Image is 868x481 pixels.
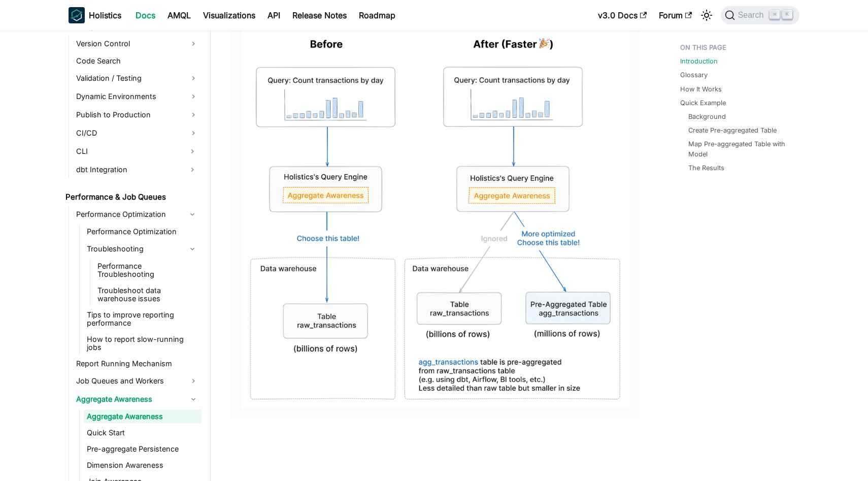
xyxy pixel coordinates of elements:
[680,70,708,80] a: Glossary
[94,283,202,306] a: Troubleshoot data warehouse issues
[73,206,183,222] a: Performance Optimization
[770,10,780,19] kbd: ⌘
[84,332,202,355] a: How to report slow-running jobs
[161,7,197,23] a: AMQL
[680,84,722,94] a: How It Works
[129,7,161,23] a: Docs
[73,88,202,105] a: Dynamic Environments
[73,36,202,52] a: Version Control
[592,7,653,23] a: v3.0 Docs
[73,125,202,141] a: CI/CD
[721,6,799,24] button: Search (Command+K)
[286,7,353,23] a: Release Notes
[353,7,402,23] a: Roadmap
[73,54,202,68] a: Code Search
[735,11,770,20] span: Search
[84,409,202,424] a: Aggregate Awareness
[183,143,202,159] button: Expand sidebar category 'CLI'
[73,107,202,123] a: Publish to Production
[84,308,202,330] a: Tips to improve reporting performance
[94,259,202,281] a: Performance Troubleshooting
[89,9,121,21] b: Holistics
[183,241,202,257] button: Collapse sidebar category 'Troubleshooting'
[680,56,718,66] a: Introduction
[653,7,698,23] a: Forum
[84,225,202,239] a: Performance Optimization
[84,426,202,440] a: Quick Start
[62,190,202,204] a: Performance & Job Queues
[197,7,261,23] a: Visualizations
[698,7,715,23] button: Switch between dark and light mode (currently light mode)
[183,162,202,178] button: Expand sidebar category 'dbt Integration'
[183,206,202,222] button: Collapse sidebar category 'Performance Optimization'
[680,98,726,108] a: Quick Example
[688,112,726,121] a: Background
[688,125,777,135] a: Create Pre-aggregated Table
[261,7,286,23] a: API
[73,143,183,159] a: CLI
[73,70,202,86] a: Validation / Testing
[73,373,202,389] a: Job Queues and Workers
[782,10,792,19] kbd: K
[688,139,789,158] a: Map Pre-aggregated Table with Model
[69,7,121,23] a: HolisticsHolistics
[84,458,202,472] a: Dimension Awareness
[73,357,202,371] a: Report Running Mechanism
[69,7,85,23] img: Holistics
[84,442,202,456] a: Pre-aggregate Persistence
[84,241,183,257] a: Troubleshooting
[73,391,202,407] a: Aggregate Awareness
[73,162,183,178] a: dbt Integration
[58,30,211,481] nav: Docs sidebar
[688,163,724,173] a: The Results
